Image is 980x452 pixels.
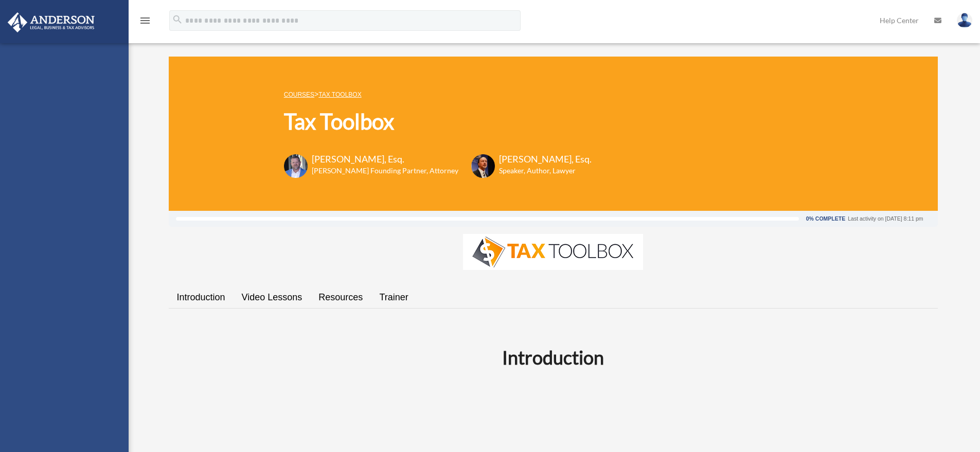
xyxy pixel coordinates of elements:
[312,153,458,166] h3: [PERSON_NAME], Esq.
[284,154,308,178] img: Toby-circle-head.png
[371,283,416,312] a: Trainer
[139,14,151,27] i: menu
[806,216,845,222] div: 0% Complete
[139,18,151,27] a: menu
[175,345,932,370] h2: Introduction
[5,12,98,32] img: Anderson Advisors Platinum Portal
[318,91,361,98] a: Tax Toolbox
[284,106,592,137] h1: Tax Toolbox
[172,14,183,25] i: search
[499,166,579,176] h6: Speaker, Author, Lawyer
[499,153,592,166] h3: [PERSON_NAME], Esq.
[848,216,923,222] div: Last activity on [DATE] 8:11 pm
[284,91,314,98] a: COURSES
[169,283,234,312] a: Introduction
[310,283,371,312] a: Resources
[234,283,311,312] a: Video Lessons
[471,154,495,178] img: Scott-Estill-Headshot.png
[284,88,592,101] p: >
[312,166,458,176] h6: [PERSON_NAME] Founding Partner, Attorney
[957,13,972,28] img: User Pic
